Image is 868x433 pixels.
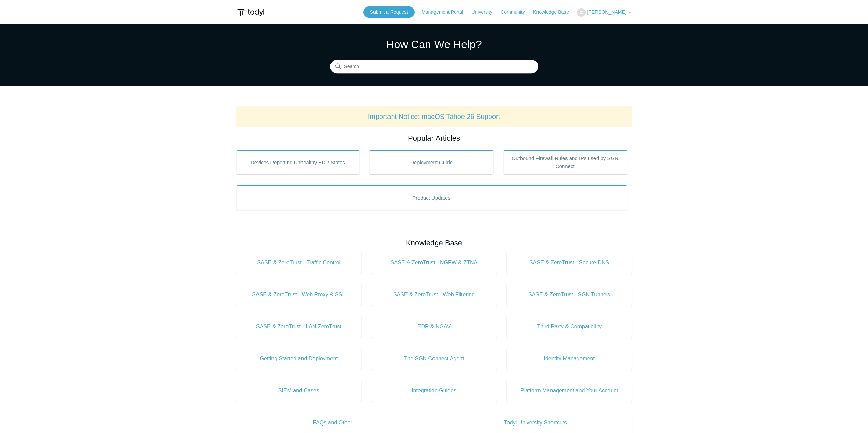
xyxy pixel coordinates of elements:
[507,348,632,370] a: Identity Management
[471,9,499,16] a: University
[247,291,351,299] span: SASE & ZeroTrust - Web Proxy & SSL
[517,259,622,267] span: SASE & ZeroTrust - Secure DNS
[371,284,497,306] a: SASE & ZeroTrust - Web Filtering
[236,284,362,306] a: SASE & ZeroTrust - Web Proxy & SSL
[368,113,500,120] a: Important Notice: macOS Tahoe 26 Support
[371,252,497,274] a: SASE & ZeroTrust - NGFW & ZTNA
[236,348,362,370] a: Getting Started and Deployment
[247,259,351,267] span: SASE & ZeroTrust - Traffic Control
[236,185,627,210] a: Product Updates
[330,60,538,74] input: Search
[517,323,622,331] span: Third Party & Compatibility
[382,355,486,363] span: The SGN Connect Agent
[533,9,576,16] a: Knowledge Base
[247,387,351,395] span: SIEM and Cases
[236,316,362,338] a: SASE & ZeroTrust - LAN ZeroTrust
[517,355,622,363] span: Identity Management
[382,387,486,395] span: Integration Guides
[236,252,362,274] a: SASE & ZeroTrust - Traffic Control
[247,419,419,427] span: FAQs and Other
[507,284,632,306] a: SASE & ZeroTrust - SGN Tunnels
[330,36,538,52] h1: How Can We Help?
[236,237,632,248] h2: Knowledge Base
[450,419,622,427] span: Todyl University Shortcuts
[517,291,622,299] span: SASE & ZeroTrust - SGN Tunnels
[371,348,497,370] a: The SGN Connect Agent
[236,133,632,144] h2: Popular Articles
[517,387,622,395] span: Platform Management and Your Account
[577,8,632,17] button: [PERSON_NAME]
[507,380,632,402] a: Platform Management and Your Account
[503,150,627,174] a: Outbound Firewall Rules and IPs used by SGN Connect
[371,380,497,402] a: Integration Guides
[247,355,351,363] span: Getting Started and Deployment
[236,150,360,174] a: Devices Reporting Unhealthy EDR States
[422,9,470,16] a: Management Portal
[247,323,351,331] span: SASE & ZeroTrust - LAN ZeroTrust
[382,291,486,299] span: SASE & ZeroTrust - Web Filtering
[371,316,497,338] a: EDR & NGAV
[236,6,265,19] img: Todyl Support Center Help Center home page
[370,150,493,174] a: Deployment Guide
[501,9,532,16] a: Community
[382,259,486,267] span: SASE & ZeroTrust - NGFW & ZTNA
[363,6,415,18] a: Submit a Request
[382,323,486,331] span: EDR & NGAV
[236,380,362,402] a: SIEM and Cases
[587,9,626,15] span: [PERSON_NAME]
[507,316,632,338] a: Third Party & Compatibility
[507,252,632,274] a: SASE & ZeroTrust - Secure DNS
